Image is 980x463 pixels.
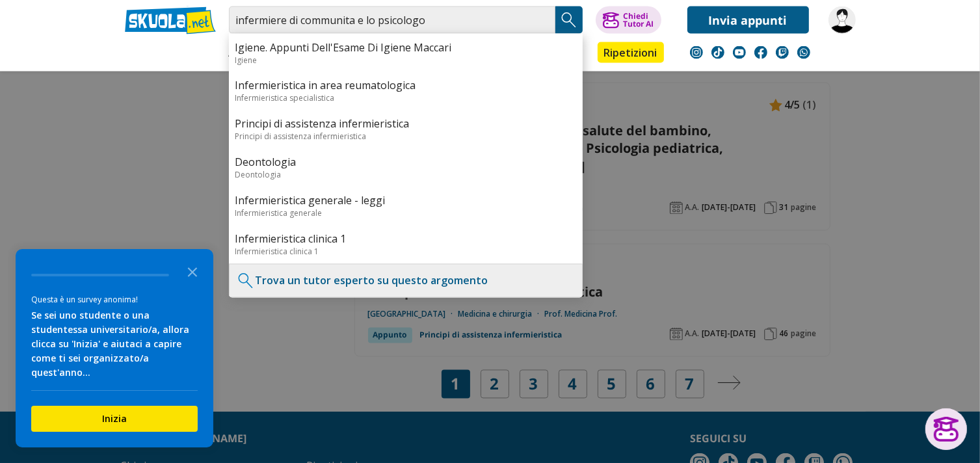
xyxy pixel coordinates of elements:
img: Trova un tutor esperto [236,271,256,291]
a: Infermieristica in area reumatologica [235,79,576,93]
a: Appunti [226,42,284,66]
img: facebook [754,46,767,59]
a: Principi di assistenza infermieristica [235,117,576,131]
img: youtube [733,46,746,59]
img: twitch [776,46,789,59]
div: Chiedi Tutor AI [623,12,654,28]
img: za_galeto [828,7,856,34]
div: Principi di assistenza infermieristica [235,131,576,142]
button: Inizia [31,406,198,432]
button: ChiediTutor AI [596,7,661,34]
a: Ripetizioni [598,42,664,63]
button: Close the survey [179,258,205,284]
div: Igiene [235,55,576,66]
div: Survey [16,249,213,447]
img: instagram [690,46,703,59]
a: Infermieristica clinica 1 [235,232,576,246]
a: Trova un tutor esperto su questo argomento [256,274,488,288]
div: Questa è un survey anonima! [31,293,198,306]
img: WhatsApp [797,46,810,59]
div: Se sei uno studente o una studentessa universitario/a, allora clicca su 'Inizia' e aiutaci a capi... [31,308,198,380]
div: Deontologia [235,170,576,181]
div: Infermieristica clinica 1 [235,246,576,258]
a: Deontologia [235,155,576,170]
img: tiktok [711,46,724,59]
input: Cerca appunti, riassunti o versioni [229,7,555,34]
div: Infermieristica generale [235,208,576,219]
img: Cerca appunti, riassunti o versioni [559,10,579,30]
a: Invia appunti [687,7,809,34]
a: Igiene. Appunti Dell'Esame Di Igiene Maccari [235,40,576,55]
div: Infermieristica specialistica [235,93,576,104]
button: Search Button [555,7,583,34]
a: Infermieristica generale - leggi [235,194,576,208]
